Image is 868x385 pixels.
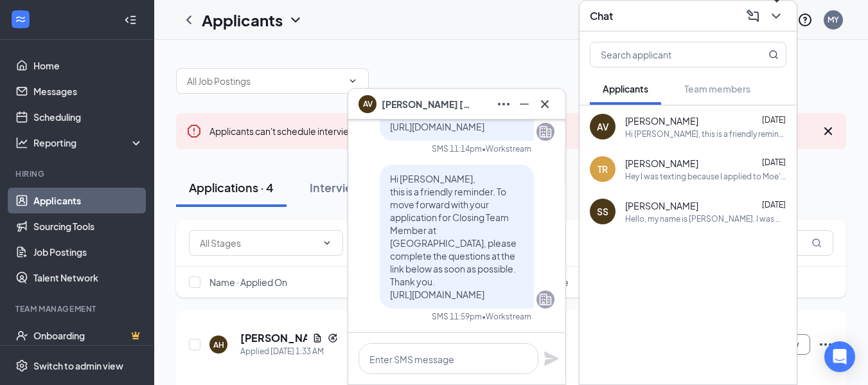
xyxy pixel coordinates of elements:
svg: ChevronDown [322,238,332,248]
a: OnboardingCrown [33,323,143,348]
div: SMS 11:59pm [432,311,482,322]
button: ChevronDown [766,6,786,26]
svg: Settings [15,359,28,372]
div: TR [598,163,608,175]
svg: MagnifyingGlass [768,49,779,60]
a: Talent Network [33,265,143,291]
button: Minimize [514,94,535,114]
span: Applicants [603,83,648,94]
span: [PERSON_NAME] [PERSON_NAME] [382,97,472,111]
svg: Reapply [328,333,338,343]
a: Messages [33,78,143,104]
div: Reporting [33,136,144,149]
input: All Job Postings [187,74,342,88]
h5: [PERSON_NAME] [240,331,307,345]
span: Hi [PERSON_NAME], this is a friendly reminder. To move forward with your application for Closing ... [390,173,517,300]
svg: ChevronLeft [181,12,197,28]
div: Open Intercom Messenger [824,341,855,372]
div: AH [213,339,224,350]
span: • Workstream [482,143,531,154]
div: Team Management [15,303,141,314]
span: • Workstream [482,311,531,322]
svg: ChevronDown [348,76,358,86]
a: Home [33,53,143,78]
input: Search applicant [590,42,743,67]
div: Interviews · 36 [310,179,389,195]
svg: Minimize [517,96,532,112]
svg: Cross [537,96,553,112]
span: [PERSON_NAME] [625,157,698,170]
svg: QuestionInfo [797,12,813,28]
div: Hiring [15,168,141,179]
svg: WorkstreamLogo [14,13,27,26]
span: [DATE] [762,200,786,210]
a: Applicants [33,188,143,213]
span: [PERSON_NAME] [625,199,698,212]
svg: Collapse [124,13,137,26]
div: AV [597,120,609,133]
div: Switch to admin view [33,359,123,372]
a: Job Postings [33,239,143,265]
div: SMS 11:14pm [432,143,482,154]
h3: Chat [590,9,613,23]
svg: Plane [544,351,559,366]
h1: Applicants [202,9,283,31]
div: MY [828,14,839,25]
span: [DATE] [762,115,786,125]
svg: Company [538,292,553,307]
div: Hey I was texting because I applied to Moe's and just wanted to know what ages do yall hire at to... [625,171,786,182]
div: Applications · 4 [189,179,274,195]
span: Name · Applied On [209,276,287,289]
svg: ChevronDown [768,8,784,24]
input: All Stages [200,236,317,250]
div: Applied [DATE] 1:33 AM [240,345,338,358]
svg: ChevronDown [288,12,303,28]
svg: Analysis [15,136,28,149]
svg: Document [312,333,323,343]
svg: Error [186,123,202,139]
svg: Company [538,124,553,139]
span: Applicants can't schedule interviews. [209,125,466,137]
svg: MagnifyingGlass [811,238,822,248]
a: Sourcing Tools [33,213,143,239]
span: [DATE] [762,157,786,167]
button: Ellipses [493,94,514,114]
button: Cross [535,94,555,114]
div: SS [597,205,608,218]
a: Scheduling [33,104,143,130]
span: [PERSON_NAME] [625,114,698,127]
svg: ComposeMessage [745,8,761,24]
svg: Ellipses [818,337,833,352]
button: ComposeMessage [743,6,763,26]
span: Team members [684,83,750,94]
svg: Cross [820,123,836,139]
div: Hello, my name is [PERSON_NAME]. I was wondering if you were still interested in interviewing me.... [625,213,786,224]
svg: Ellipses [496,96,511,112]
div: Hi [PERSON_NAME], this is a friendly reminder. To move forward with your application for Closing ... [625,129,786,139]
